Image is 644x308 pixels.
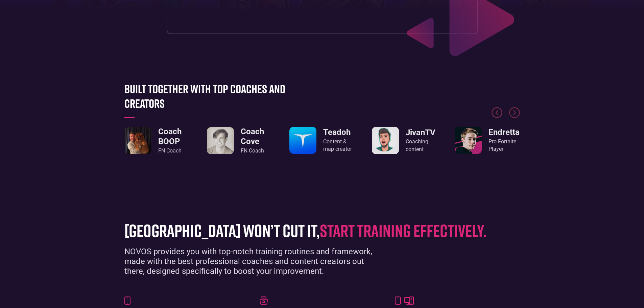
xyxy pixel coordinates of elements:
a: Coach CoveFN Coach [207,127,272,155]
h3: JivanTV [406,128,437,138]
div: Coaching content [406,138,437,153]
div: Previous slide [492,107,502,124]
span: start training effectively. [320,220,486,241]
h1: [GEOGRAPHIC_DATA] won’t cut it, [124,221,510,240]
h3: Endretta [488,127,520,137]
div: 7 / 8 [289,127,355,154]
a: TeadohContent & map creator [289,127,355,154]
div: NOVOS provides you with top-notch training routines and framework, made with the best professiona... [124,247,385,276]
a: Coach BOOPFN Coach [124,127,190,155]
h3: Coach BOOP [158,127,190,146]
div: Next slide [509,107,520,118]
div: 6 / 8 [207,127,272,155]
div: 1 / 8 [454,127,520,154]
a: EndrettaPro FortnitePlayer [455,127,520,154]
a: JivanTVCoaching content [372,127,437,154]
div: Pro Fortnite Player [488,138,520,153]
h3: Teadoh [323,127,355,137]
div: FN Coach [158,147,190,155]
h3: Coach Cove [241,127,272,146]
div: FN Coach [241,147,272,155]
div: Content & map creator [323,138,355,153]
div: Next slide [509,107,520,124]
div: 8 / 8 [372,127,437,154]
div: 5 / 8 [124,127,190,155]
